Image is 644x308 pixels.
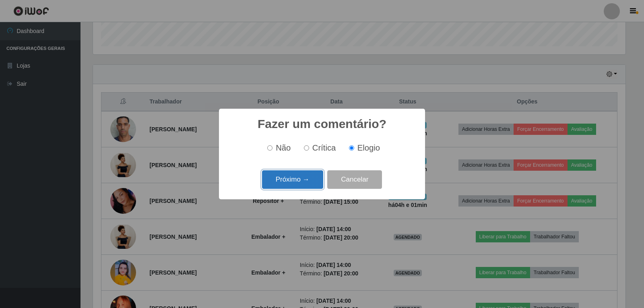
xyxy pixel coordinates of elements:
span: Não [276,143,291,152]
input: Crítica [304,145,309,151]
h2: Fazer um comentário? [258,117,386,131]
button: Próximo → [262,170,323,189]
input: Elogio [349,145,354,151]
span: Crítica [312,143,336,152]
span: Elogio [357,143,380,152]
button: Cancelar [327,170,382,189]
input: Não [267,145,272,151]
